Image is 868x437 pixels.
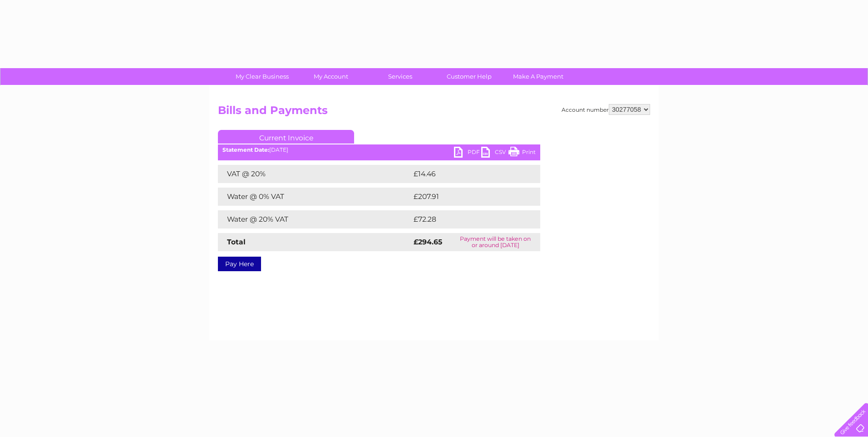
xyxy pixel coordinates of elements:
[451,233,540,251] td: Payment will be taken on or around [DATE]
[363,68,438,85] a: Services
[222,146,269,153] b: Statement Date:
[481,147,508,160] a: CSV
[411,165,522,183] td: £14.46
[294,68,369,85] a: My Account
[218,257,261,271] a: Pay Here
[414,238,442,246] strong: £294.65
[218,130,354,144] a: Current Invoice
[218,210,411,228] td: Water @ 20% VAT
[454,147,481,160] a: PDF
[508,147,536,160] a: Print
[218,188,411,206] td: Water @ 0% VAT
[218,104,650,121] h2: Bills and Payments
[501,68,576,85] a: Make A Payment
[432,68,507,85] a: Customer Help
[411,210,522,228] td: £72.28
[411,188,523,206] td: £207.91
[225,68,300,85] a: My Clear Business
[218,165,411,183] td: VAT @ 20%
[562,104,650,115] div: Account number
[218,147,540,153] div: [DATE]
[227,238,246,246] strong: Total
